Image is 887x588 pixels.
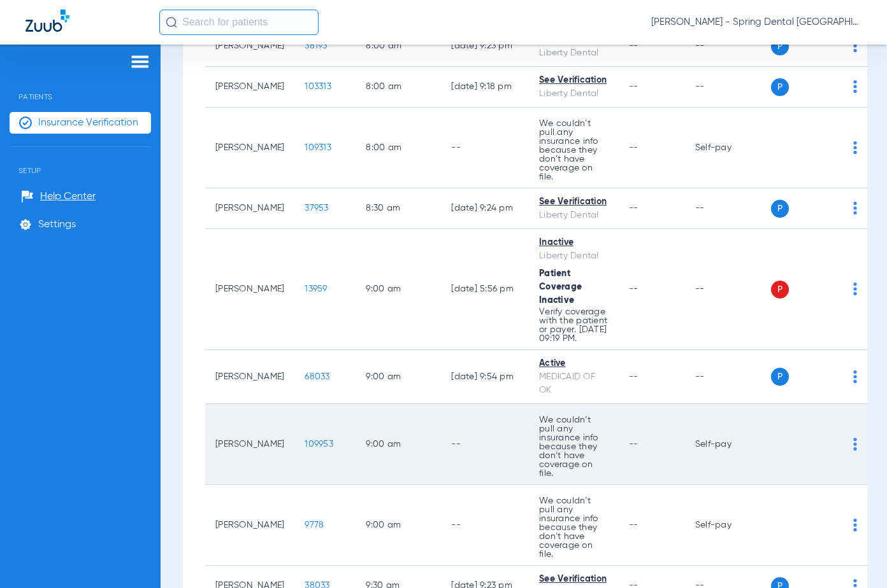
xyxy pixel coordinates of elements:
[685,485,771,566] td: Self-pay
[539,307,609,343] p: Verify coverage with the patient or payer. [DATE] 09:19 PM.
[539,119,609,181] p: We couldn’t pull any insurance info because they don’t have coverage on file.
[771,368,789,386] span: P
[356,350,441,404] td: 9:00 AM
[10,147,151,175] span: Setup
[441,404,529,485] td: --
[685,404,771,485] td: Self-pay
[205,26,294,67] td: [PERSON_NAME]
[441,67,529,108] td: [DATE] 9:18 PM
[305,41,327,50] span: 38193
[539,357,609,370] div: Active
[356,26,441,67] td: 8:00 AM
[539,269,582,305] span: Patient Coverage Inactive
[853,438,857,451] img: group-dot-blue.svg
[539,209,609,222] div: Liberty Dental
[771,38,789,55] span: P
[685,188,771,229] td: --
[685,67,771,108] td: --
[205,229,294,350] td: [PERSON_NAME]
[685,108,771,188] td: Self-pay
[629,143,638,152] span: --
[539,573,609,586] div: See Verification
[853,370,857,383] img: group-dot-blue.svg
[305,204,328,213] span: 37953
[441,229,529,350] td: [DATE] 5:56 PM
[130,54,150,69] img: hamburger-icon
[38,218,76,231] span: Settings
[539,249,609,263] div: Liberty Dental
[539,416,609,478] p: We couldn’t pull any insurance info because they don’t have coverage on file.
[305,82,331,91] span: 103313
[205,108,294,188] td: [PERSON_NAME]
[205,67,294,108] td: [PERSON_NAME]
[166,17,177,28] img: Search Icon
[539,496,609,559] p: We couldn’t pull any insurance info because they don’t have coverage on file.
[25,10,69,32] img: Zuub Logo
[205,404,294,485] td: [PERSON_NAME]
[685,229,771,350] td: --
[356,404,441,485] td: 9:00 AM
[305,284,327,293] span: 13959
[539,46,609,60] div: Liberty Dental
[356,188,441,229] td: 8:30 AM
[305,521,324,529] span: 9778
[356,229,441,350] td: 9:00 AM
[771,281,789,298] span: P
[539,370,609,397] div: MEDICAID OF OK
[305,143,331,152] span: 109313
[853,141,857,154] img: group-dot-blue.svg
[629,82,638,91] span: --
[40,190,96,203] span: Help Center
[21,190,96,203] a: Help Center
[853,80,857,93] img: group-dot-blue.svg
[356,485,441,566] td: 9:00 AM
[159,10,319,35] input: Search for patients
[685,26,771,67] td: --
[205,485,294,566] td: [PERSON_NAME]
[651,16,862,29] span: [PERSON_NAME] - Spring Dental [GEOGRAPHIC_DATA]
[539,195,609,209] div: See Verification
[305,440,333,449] span: 109953
[629,372,638,381] span: --
[539,74,609,87] div: See Verification
[356,108,441,188] td: 8:00 AM
[441,350,529,404] td: [DATE] 9:54 PM
[205,350,294,404] td: [PERSON_NAME]
[305,372,329,381] span: 68033
[629,440,638,449] span: --
[823,527,887,588] iframe: Chat Widget
[853,202,857,214] img: group-dot-blue.svg
[685,350,771,404] td: --
[629,41,638,50] span: --
[10,73,151,101] span: Patients
[38,116,138,129] span: Insurance Verification
[539,236,609,249] div: Inactive
[771,200,789,218] span: P
[205,188,294,229] td: [PERSON_NAME]
[356,67,441,108] td: 8:00 AM
[539,87,609,101] div: Liberty Dental
[629,204,638,213] span: --
[441,26,529,67] td: [DATE] 9:23 PM
[629,284,638,293] span: --
[629,521,638,529] span: --
[771,78,789,96] span: P
[853,39,857,52] img: group-dot-blue.svg
[441,485,529,566] td: --
[853,519,857,531] img: group-dot-blue.svg
[441,188,529,229] td: [DATE] 9:24 PM
[853,283,857,295] img: group-dot-blue.svg
[441,108,529,188] td: --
